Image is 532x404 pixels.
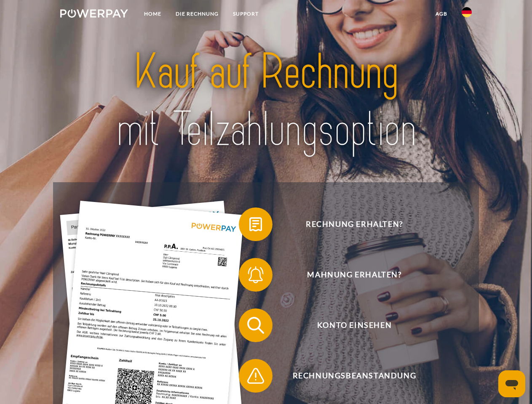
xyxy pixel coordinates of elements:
a: Home [137,6,168,21]
button: Rechnung erhalten? [239,207,458,241]
img: qb_bill.svg [245,214,266,235]
img: de [462,7,472,17]
iframe: Schaltfläche zum Öffnen des Messaging-Fensters [498,370,525,397]
span: Rechnungsbeanstandung [251,359,457,393]
a: agb [428,6,454,21]
button: Konto einsehen [239,308,458,342]
span: Mahnung erhalten? [251,258,457,292]
img: logo-powerpay-white.svg [60,9,128,18]
img: qb_search.svg [245,315,266,336]
a: SUPPORT [226,6,266,21]
img: qb_warning.svg [245,365,266,386]
button: Mahnung erhalten? [239,258,458,292]
span: Rechnung erhalten? [251,207,457,241]
span: Konto einsehen [251,308,457,342]
img: qb_bell.svg [245,264,266,285]
a: DIE RECHNUNG [168,6,226,21]
img: title-powerpay_de.svg [80,40,452,161]
button: Rechnungsbeanstandung [239,359,458,393]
